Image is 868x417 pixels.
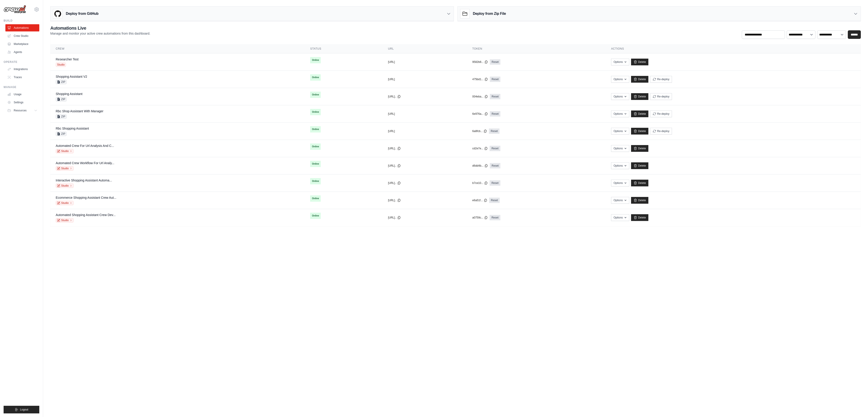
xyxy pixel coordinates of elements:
[56,213,116,217] a: Automated Shopping Assistant Crew Dev...
[56,218,74,223] a: Studio
[490,163,500,168] a: Reset
[472,216,488,219] button: a0759c...
[631,214,648,221] a: Delete
[56,114,67,119] span: ZIP
[53,9,62,18] img: GitHub Logo
[310,109,321,115] span: Online
[56,109,103,113] a: Rbc Shop Assistant With Manager
[472,164,488,168] button: d6dd4b...
[50,44,305,53] th: Crew
[56,80,67,84] span: ZIP
[606,44,861,53] th: Actions
[472,112,488,116] button: 6e976a...
[66,11,98,16] h3: Deploy from GitHub
[611,162,629,169] button: Options
[310,161,321,167] span: Online
[310,92,321,98] span: Online
[310,126,321,132] span: Online
[490,111,500,117] a: Reset
[631,162,648,169] a: Delete
[472,60,488,64] button: 9582b8...
[56,97,67,101] span: ZIP
[631,110,648,117] a: Delete
[56,132,67,136] span: ZIP
[650,76,672,83] button: Re-deploy
[56,196,116,199] a: Ecommerce Shopping Assistant Crew Aut...
[310,213,321,219] span: Online
[611,110,629,117] button: Options
[5,40,39,48] a: Marketplace
[631,128,648,135] a: Delete
[5,49,39,56] a: Agents
[56,144,114,148] a: Automated Crew For Url Analysis And C...
[631,180,648,186] a: Delete
[5,66,39,73] a: Integrations
[310,178,321,184] span: Online
[4,60,39,64] div: Operate
[5,32,39,40] a: Crew Studio
[4,85,39,89] div: Manage
[611,76,629,83] button: Options
[14,109,27,112] span: Resources
[50,25,150,31] h2: Automations Live
[472,199,487,202] button: e6a51f...
[611,214,629,221] button: Options
[310,143,321,150] span: Online
[383,44,467,53] th: URL
[310,57,321,63] span: Online
[5,24,39,31] a: Automations
[472,181,488,185] button: b7ce10...
[611,128,629,135] button: Options
[611,59,629,65] button: Options
[611,197,629,204] button: Options
[56,161,114,165] a: Automated Crew Workflow For Url Analy...
[56,127,89,130] a: Rbc Shopping Assistant
[20,408,28,411] span: Logout
[56,179,112,182] a: Interactive Shopping Assistant Automa...
[650,93,672,100] button: Re-deploy
[650,110,672,117] button: Re-deploy
[472,95,488,98] button: 004eba...
[56,183,74,188] a: Studio
[5,91,39,98] a: Usage
[631,76,648,83] a: Delete
[310,195,321,202] span: Online
[472,147,488,150] button: cd2e7e...
[631,93,648,100] a: Delete
[305,44,382,53] th: Status
[4,19,39,22] div: Build
[5,74,39,81] a: Traces
[489,198,500,203] a: Reset
[472,77,488,81] button: 475bd1...
[4,406,39,413] button: Logout
[5,107,39,114] button: Resources
[56,62,66,67] span: Studio
[611,93,629,100] button: Options
[50,31,150,36] p: Manage and monitor your active crew automations from this dashboard.
[56,201,74,205] a: Studio
[490,77,500,82] a: Reset
[56,57,79,61] a: Researcher Test
[631,145,648,152] a: Delete
[650,128,672,135] button: Re-deploy
[5,99,39,106] a: Settings
[56,149,74,153] a: Studio
[611,145,629,152] button: Options
[473,11,506,16] h3: Deploy from Zip File
[467,44,606,53] th: Token
[490,59,500,65] a: Reset
[56,92,82,96] a: Shopping Assistant
[472,129,487,133] button: 6a8fcb...
[490,215,500,220] a: Reset
[490,180,500,186] a: Reset
[490,146,500,151] a: Reset
[631,197,648,204] a: Delete
[490,94,500,99] a: Reset
[56,75,87,78] a: Shopping Assistant V2
[611,180,629,186] button: Options
[631,59,648,65] a: Delete
[489,128,499,134] a: Reset
[310,74,321,81] span: Online
[56,166,74,171] a: Studio
[4,5,26,14] img: Logo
